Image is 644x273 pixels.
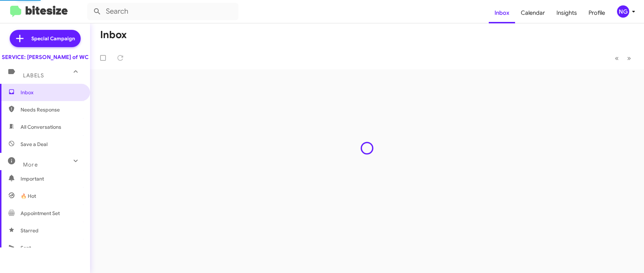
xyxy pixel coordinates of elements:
[21,244,31,251] span: Sent
[489,3,515,23] a: Inbox
[617,5,629,18] div: NG
[21,106,82,113] span: Needs Response
[21,227,39,234] span: Starred
[551,3,583,23] a: Insights
[21,89,82,96] span: Inbox
[611,51,635,65] nav: Page navigation example
[615,54,619,63] span: «
[21,192,36,200] span: 🔥 Hot
[10,30,81,47] a: Special Campaign
[31,35,75,42] span: Special Campaign
[21,141,48,148] span: Save a Deal
[583,3,611,23] a: Profile
[2,54,89,61] div: SERVICE: [PERSON_NAME] of WC
[627,54,631,63] span: »
[21,123,61,131] span: All Conversations
[23,161,38,168] span: More
[87,3,238,20] input: Search
[23,72,44,79] span: Labels
[100,29,127,41] h1: Inbox
[611,5,636,18] button: NG
[21,175,82,182] span: Important
[515,3,551,23] a: Calendar
[611,51,623,65] button: Previous
[623,51,635,65] button: Next
[21,210,60,217] span: Appointment Set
